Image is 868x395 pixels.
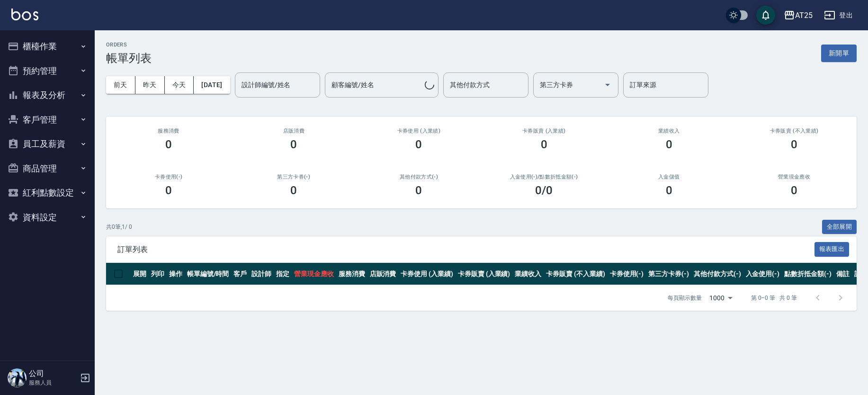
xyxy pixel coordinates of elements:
h3: 0 [666,138,672,151]
h3: 0 [165,138,172,151]
h2: 營業現金應收 [743,174,845,180]
th: 帳單編號/時間 [185,263,232,285]
th: 第三方卡券(-) [646,263,691,285]
h5: 公司 [29,369,77,378]
button: 登出 [820,7,857,24]
h2: 第三方卡券(-) [242,174,345,180]
h3: 0 [791,138,797,151]
th: 業績收入 [512,263,544,285]
button: 新開單 [821,45,857,62]
h3: 服務消費 [117,128,220,134]
h3: 0 [165,184,172,197]
th: 設計師 [249,263,274,285]
button: 報表及分析 [4,83,91,108]
th: 備註 [834,263,852,285]
th: 卡券販賣 (不入業績) [544,263,607,285]
div: 1000 [706,285,736,311]
h2: 卡券使用(-) [117,174,220,180]
th: 卡券使用(-) [608,263,646,285]
h2: 店販消費 [242,128,345,134]
h2: 入金儲值 [618,174,720,180]
div: AT25 [795,9,813,21]
button: 資料設定 [4,205,91,230]
h3: 0 [415,184,422,197]
button: [DATE] [194,76,230,94]
th: 指定 [274,263,292,285]
th: 列印 [149,263,167,285]
p: 第 0–0 筆 共 0 筆 [751,294,797,302]
th: 卡券販賣 (入業績) [456,263,513,285]
button: 客戶管理 [4,108,91,132]
button: 紅利點數設定 [4,180,91,205]
button: 員工及薪資 [4,132,91,156]
img: Person [8,368,27,387]
a: 新開單 [821,48,857,57]
th: 操作 [167,263,185,285]
th: 展開 [131,263,149,285]
h3: 0 [290,184,297,197]
th: 點數折抵金額(-) [782,263,834,285]
button: 前天 [106,76,135,94]
th: 店販消費 [367,263,399,285]
a: 報表匯出 [814,244,850,253]
th: 服務消費 [336,263,367,285]
button: 櫃檯作業 [4,34,91,59]
h3: 0 [415,138,422,151]
img: Logo [11,9,38,20]
th: 客戶 [231,263,249,285]
h2: 其他付款方式(-) [367,174,470,180]
button: AT25 [780,6,816,25]
h2: 卡券販賣 (入業績) [492,128,595,134]
th: 營業現金應收 [292,263,336,285]
h2: 入金使用(-) /點數折抵金額(-) [492,174,595,180]
button: 今天 [165,76,194,94]
h3: 0 /0 [535,184,553,197]
button: 全部展開 [822,220,857,234]
h3: 0 [541,138,547,151]
h2: ORDERS [106,42,152,48]
h3: 帳單列表 [106,52,152,65]
th: 卡券使用 (入業績) [398,263,456,285]
h2: 卡券販賣 (不入業績) [743,128,845,134]
h3: 0 [791,184,797,197]
span: 訂單列表 [117,245,814,254]
th: 其他付款方式(-) [691,263,743,285]
button: 商品管理 [4,156,91,181]
button: Open [600,77,615,92]
th: 入金使用(-) [743,263,782,285]
button: 報表匯出 [814,242,850,257]
button: 昨天 [135,76,165,94]
p: 共 0 筆, 1 / 0 [106,223,132,231]
p: 服務人員 [29,378,77,387]
button: save [756,6,775,25]
h2: 業績收入 [618,128,720,134]
h2: 卡券使用 (入業績) [367,128,470,134]
button: 預約管理 [4,59,91,83]
h3: 0 [666,184,672,197]
p: 每頁顯示數量 [668,294,702,302]
h3: 0 [290,138,297,151]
